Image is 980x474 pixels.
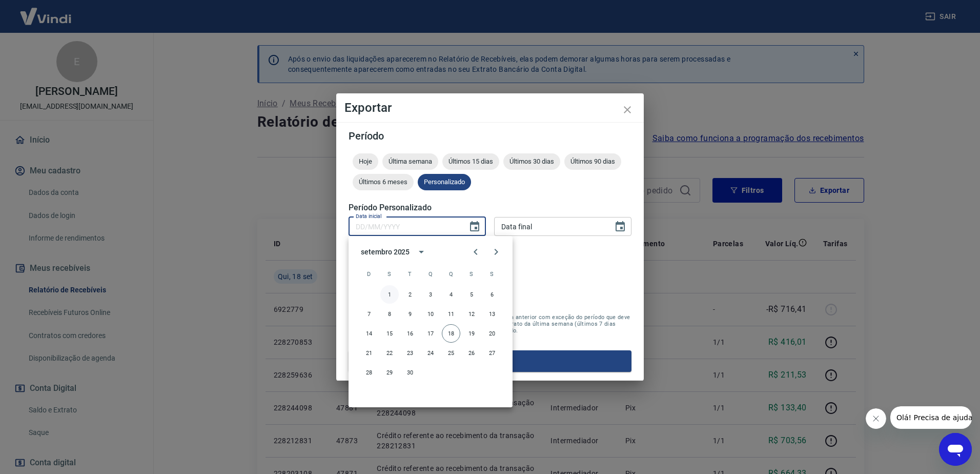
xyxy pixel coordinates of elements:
div: Personalizado [418,174,471,190]
button: 7 [360,305,378,323]
span: terça-feira [401,264,419,284]
label: Data inicial [356,212,382,220]
button: Next month [486,242,506,262]
span: Olá! Precisa de ajuda? [6,7,86,15]
button: 5 [462,285,481,304]
span: domingo [360,264,378,284]
h5: Período [349,131,631,141]
iframe: Botão para abrir a janela de mensagens [939,433,972,466]
iframe: Fechar mensagem [866,408,886,429]
input: DD/MM/YYYY [349,217,460,236]
button: 2 [401,285,419,304]
button: 6 [483,285,501,304]
span: sábado [483,264,501,284]
input: DD/MM/YYYY [494,217,606,236]
div: Última semana [382,153,438,170]
div: setembro 2025 [361,247,410,258]
button: 16 [401,324,419,343]
span: quinta-feira [442,264,460,284]
button: 27 [483,344,501,362]
div: Últimos 15 dias [442,153,499,170]
span: segunda-feira [380,264,399,284]
div: Últimos 30 dias [503,153,560,170]
button: 18 [442,324,460,343]
button: 1 [380,285,399,304]
button: 13 [483,305,501,323]
h5: Período Personalizado [349,203,631,213]
button: Previous month [465,242,486,262]
span: Última semana [382,157,438,165]
span: Personalizado [418,178,471,186]
button: 24 [421,344,440,362]
button: Choose date [464,216,485,237]
button: 26 [462,344,481,362]
span: Últimos 6 meses [353,178,414,186]
button: 11 [442,305,460,323]
button: 10 [421,305,440,323]
button: Choose date [610,216,630,237]
span: quarta-feira [421,264,440,284]
button: 9 [401,305,419,323]
button: 21 [360,344,378,362]
button: 28 [360,363,378,382]
h4: Exportar [344,102,636,114]
div: Hoje [353,153,378,170]
span: Últimos 15 dias [442,157,499,165]
span: sexta-feira [462,264,481,284]
div: Últimos 90 dias [564,153,621,170]
iframe: Mensagem da empresa [890,406,972,429]
button: 8 [380,305,399,323]
button: 14 [360,324,378,343]
span: Últimos 30 dias [503,157,560,165]
button: 4 [442,285,460,304]
button: 20 [483,324,501,343]
button: 15 [380,324,399,343]
button: 12 [462,305,481,323]
button: 22 [380,344,399,362]
button: calendar view is open, switch to year view [413,243,430,261]
span: Últimos 90 dias [564,157,621,165]
button: 23 [401,344,419,362]
div: Últimos 6 meses [353,174,414,190]
button: 25 [442,344,460,362]
span: Hoje [353,157,378,165]
button: close [615,97,640,122]
button: 29 [380,363,399,382]
button: 3 [421,285,440,304]
button: 17 [421,324,440,343]
button: 30 [401,363,419,382]
button: 19 [462,324,481,343]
